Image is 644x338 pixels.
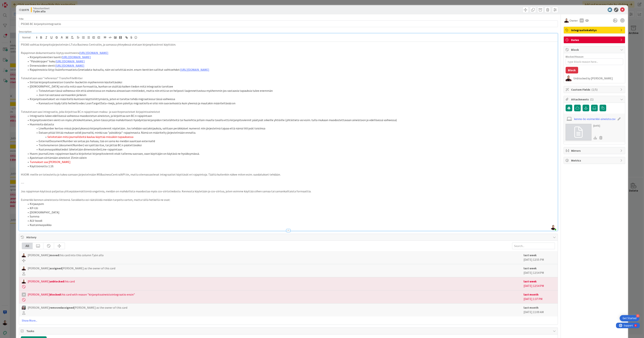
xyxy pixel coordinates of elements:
div: [DATE] 12:54 PM [524,279,555,288]
span: Attachments [571,97,618,102]
b: last month [524,306,538,309]
li: LineNumber kertoo missä järjestyksessä kirjanpitoviennit näytetään. Jos tehdään vastakirjauksia, ... [25,126,556,131]
span: [PERSON_NAME] [PERSON_NAME] as the owner of this card [28,305,127,310]
li: Kannasta ei löydy tällä hetkellä edes LoanTargetData-rivejä, joten päivitys migraatiolla ei olisi... [25,101,556,105]
label: Blocked Reason [566,55,583,58]
div: 4 [636,314,639,318]
p: --- [21,181,556,185]
img: AA [22,279,26,284]
span: Dates [571,38,618,42]
input: type card name here... [19,20,558,27]
b: last week [524,279,537,283]
div: [DATE] [593,124,604,128]
b: Työn alla [33,10,49,13]
div: [DATE] 12:55 PM [524,253,555,262]
label: Title [19,17,24,20]
li: Kirjanpitovientien vienti on myös yhtiökohtainen, joten tässä pitää mahdollisesti hyödyntää kirja... [25,118,556,122]
li: Integraatio lukee edellisessä vaiheessa muodostetun aineiston, ja kirjoittaa sen BC:n rajapintaan [25,114,556,118]
li: Kustannuspaikkatiedot lähetetään dimensionSetLine-rajapintaan [25,147,556,152]
li: Summa [25,214,556,219]
li: Dimensioiden vienti: [25,64,556,68]
li: KP-tili [25,206,556,210]
span: Taloustuotteet [33,7,49,10]
a: [URL][DOMAIN_NAME] [180,68,209,71]
li: Huomioita datasta: [25,122,556,126]
span: Tunnukset saa [PERSON_NAME] [30,160,70,164]
li: Kustannuspaikka [25,223,556,227]
span: [PERSON_NAME] this card [28,279,75,284]
img: AA [22,253,26,257]
li: Käyttöönotto 1.10. [25,164,556,168]
div: [DATE] 12:54 PM [524,266,555,275]
li: Tositenumeron (documentNumber) voi syöttää itse, tai jättää BC:n päätettäväksi [25,143,556,147]
img: AA [22,266,26,270]
p: Jos rajapinnan käytössä paljastuu ylitsepääsemättömiä ongelmia, meidän on mahdollista muodostaa m... [21,189,556,193]
b: 21575 [22,8,29,12]
span: [PERSON_NAME] this card into this column Työn alla [28,253,103,257]
b: assigned [50,266,62,270]
li: [DEMOGRAPHIC_DATA] [25,210,556,215]
span: History [26,235,551,239]
span: Support [8,1,17,5]
div: 9 [19,1,20,4]
li: ExternalDocumentNumber voi antaa jos haluaa, tää on sama ko meidän suuntaan externalId [25,139,556,143]
a: [URL][DOMAIN_NAME] [56,59,85,63]
b: last week [524,253,537,257]
input: Search... [512,243,555,249]
img: AA [564,18,569,23]
li: Rajapinnoista lötyy lisäinformaatiota $metadata-kutsulla, näin voi selvittää esim. enum-kenttien ... [25,68,556,72]
a: [URL][DOMAIN_NAME] [62,55,91,59]
li: Kirjanpitoasetukset voi määritellä kuntoon käyttöliittymästä, joten ei tarvitse tehdä migraatioss... [25,97,556,101]
b: moved [50,253,59,257]
b: blocked [50,293,61,296]
li: Kirjauspvm [25,202,556,206]
div: JK [22,293,26,297]
li: Ajastetaan siirtämään aineistot 15min välein [25,156,556,160]
p: Toteutetaan uusi "referenssi" TransferFileWriter [21,76,556,80]
li: Kirjanpitovientien luonti: [25,55,556,59]
div: [DATE] 1:37 PM [524,292,555,301]
a: [URL][DOMAIN_NAME] [79,51,108,55]
span: Mirrors [571,148,618,153]
span: ( 1/5 ) [591,88,598,91]
p: Esimerkki kennon aineistosta liitteenä. Sarakkeita voi räätälöidä meidän tarpeita varten, mutta t... [21,198,556,202]
span: Tasks [26,329,551,333]
p: HUOM: meille on toteutettu jo tukea samaan järjestelmään MSBusinessCentralAPI:iin, mutta olemassa... [21,172,556,177]
div: Unblocked by [PERSON_NAME] [573,77,623,80]
a: kenno-bc-esimerkki-aineisto.csv [574,117,615,121]
b: assigned [62,306,74,309]
p: Toteutetaan uusi integraatio, joka kirjoittaa BC:n rajapintaan maksu- ja suoriteperusteiset kirja... [21,110,556,114]
span: [PERSON_NAME] this card with reason "kirjanpitoaineistointegraatio ensin" [28,292,135,297]
li: Huom: journalLines-rajapinnan kautta kirjoitetut kirjanpitoviennit eivät tallennu suoraan, vaan k... [25,152,556,156]
li: Siirtää kirjanpitoaineiston transfer-bucketiin myöhemmin käsiteltäväksi [25,80,556,84]
b: last week [524,266,537,270]
li: Json tai vastaava varmaankin järkevin [25,93,556,97]
span: Metrics [571,158,618,163]
li: "Päiväkirjojen" haku: [25,59,556,64]
div: All [22,243,33,249]
b: removed [50,306,62,309]
div: SS [580,18,584,23]
li: Dataan pitää liittää mukaan validi journalId, minkä saa "päiväkirja"-rajapinnasta. Nämä on määrit... [25,131,556,135]
li: Toteutetaan tässä vaiheessa niin että aineistossa on mukana ainoastaan minitiedot, mutta niin ett... [25,89,556,93]
span: [PERSON_NAME] [PERSON_NAME] as the owner of this card [28,266,115,270]
span: ( 1 ) [590,97,593,101]
button: Block [566,67,578,73]
b: unblocked [50,279,64,283]
li: [DEMOGRAPHIC_DATA] voi olla mitä vaan formaattia, kunhan se sisältää kaiken tiedon mitä integraat... [25,84,556,89]
img: AA [566,75,572,81]
a: [URL][DOMAIN_NAME] [55,64,84,67]
img: GyOPHTWdLeFzhezoR5WqbUuXKKP5xpSS.jpg [551,225,556,230]
span: ID [19,8,29,12]
span: Selvitetään mitä journalId:eitä kuuluu käyttää missäkin tapauksessa [47,135,133,139]
span: Description [19,30,32,33]
p: Rajapinnan dokumentaatio löytyy osoitteesta [21,51,556,55]
div: Open Get Started checklist, remaining modules: 4 [620,315,639,321]
span: Block [571,47,618,52]
span: Custom Fields [571,87,618,92]
div: [DATE] 11:09 AM [524,305,555,315]
span: Owner [569,18,578,23]
span: Integraatiokehitys [571,28,618,32]
p: PSOAS vaihtaa kirjanpitojärjestelmän L7:sta Business Centraliin, ja samassa yhteydessä otetaan ki... [21,42,556,47]
b: last month [524,293,538,296]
